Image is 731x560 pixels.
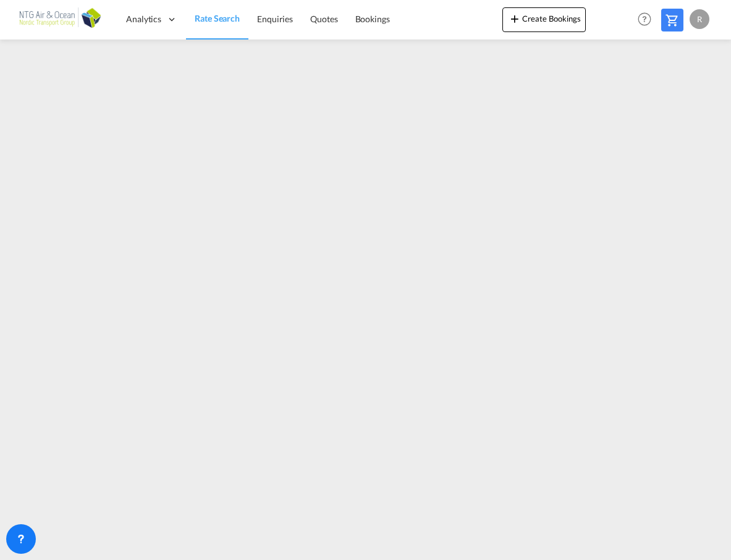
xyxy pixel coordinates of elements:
[257,14,293,24] span: Enquiries
[690,9,709,29] div: R
[355,14,390,24] span: Bookings
[634,9,655,30] span: Help
[126,13,161,25] span: Analytics
[195,13,240,23] span: Rate Search
[19,6,102,33] img: af31b1c0b01f11ecbc353f8e72265e29.png
[634,9,661,31] div: Help
[310,14,337,24] span: Quotes
[502,7,586,32] button: icon-plus 400-fgCreate Bookings
[507,11,522,26] md-icon: icon-plus 400-fg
